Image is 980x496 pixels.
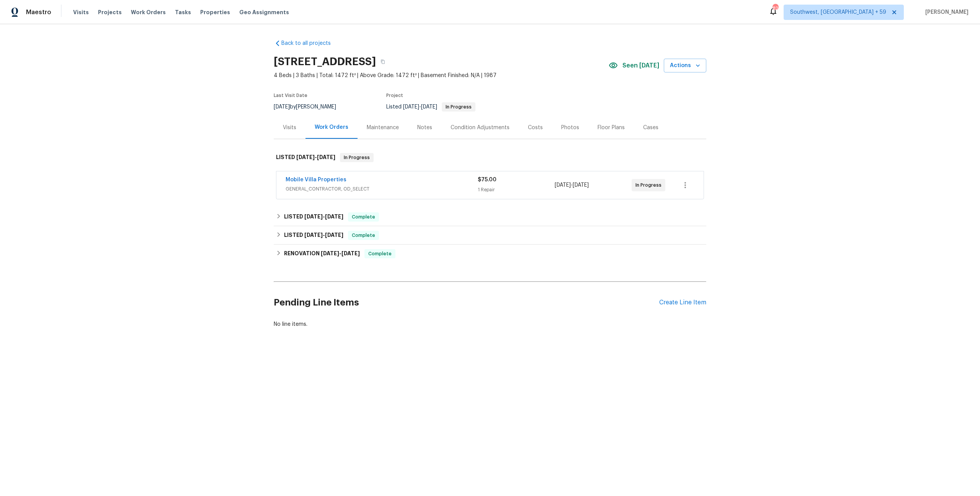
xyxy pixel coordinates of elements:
div: Photos [561,124,579,131]
div: Cases [643,124,658,131]
h6: RENOVATION [284,249,360,258]
div: RENOVATION [DATE]-[DATE]Complete [274,245,706,263]
span: [DATE] [421,104,437,110]
span: $75.00 [478,177,497,182]
div: Floor Plans [598,124,625,131]
span: 4 Beds | 3 Baths | Total: 1472 ft² | Above Grade: 1472 ft² | Basement Finished: N/A | 1987 [274,72,609,79]
div: No line items. [274,320,706,328]
span: - [555,181,589,189]
span: [PERSON_NAME] [922,8,969,16]
div: Costs [528,124,543,131]
h6: LISTED [284,212,343,222]
span: Complete [349,213,378,221]
span: [DATE] [304,214,323,219]
span: Complete [349,232,378,239]
span: [DATE] [555,182,571,188]
div: Notes [417,124,432,131]
h2: Pending Line Items [274,285,659,320]
span: [DATE] [274,104,290,110]
span: [DATE] [341,251,360,256]
span: - [304,214,343,219]
span: In Progress [341,154,373,161]
span: [DATE] [325,232,343,238]
span: - [403,104,437,110]
span: [DATE] [317,154,335,160]
span: Projects [98,8,122,16]
div: LISTED [DATE]-[DATE]In Progress [274,145,706,170]
span: Maestro [26,8,51,16]
a: Back to all projects [274,39,347,47]
span: [DATE] [325,214,343,219]
span: In Progress [635,181,665,189]
span: [DATE] [296,154,315,160]
button: Actions [664,59,706,73]
div: Condition Adjustments [451,124,510,131]
span: Work Orders [131,8,166,16]
h6: LISTED [276,153,335,162]
div: LISTED [DATE]-[DATE]Complete [274,226,706,245]
div: Create Line Item [659,299,706,306]
span: Complete [365,250,395,258]
div: LISTED [DATE]-[DATE]Complete [274,208,706,226]
span: [DATE] [573,182,589,188]
span: In Progress [443,105,475,109]
span: Visits [73,8,89,16]
span: - [304,232,343,238]
span: - [321,251,360,256]
span: GENERAL_CONTRACTOR, OD_SELECT [286,185,478,193]
span: [DATE] [304,232,323,238]
span: Seen [DATE] [622,62,659,69]
span: [DATE] [321,251,339,256]
span: Geo Assignments [239,8,289,16]
span: Last Visit Date [274,93,307,98]
span: Properties [200,8,230,16]
span: Tasks [175,10,191,15]
h6: LISTED [284,231,343,240]
div: 821 [773,5,778,12]
span: Listed [386,104,475,110]
span: Southwest, [GEOGRAPHIC_DATA] + 59 [790,8,886,16]
span: Actions [670,61,700,71]
div: Maintenance [367,124,399,131]
button: Copy Address [376,55,390,69]
div: 1 Repair [478,186,555,194]
div: Visits [283,124,296,131]
div: Work Orders [315,123,348,131]
span: [DATE] [403,104,419,110]
a: Mobile Villa Properties [286,177,346,182]
h2: [STREET_ADDRESS] [274,58,376,66]
div: by [PERSON_NAME] [274,102,345,112]
span: - [296,154,335,160]
span: Project [386,93,403,98]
